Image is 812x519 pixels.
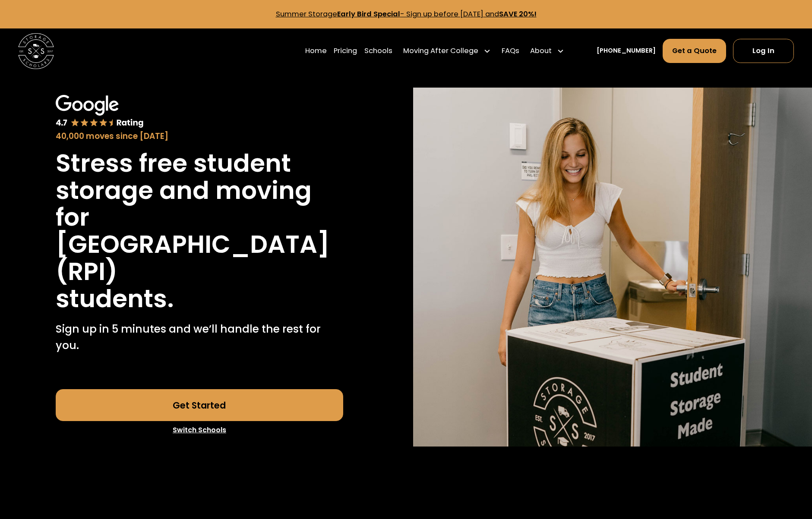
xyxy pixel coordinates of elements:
[526,38,568,63] div: About
[597,46,656,56] a: [PHONE_NUMBER]
[733,39,794,63] a: Log In
[56,389,343,421] a: Get Started
[56,231,343,285] h1: [GEOGRAPHIC_DATA] (RPI)
[56,150,343,231] h1: Stress free student storage and moving for
[337,9,400,19] strong: Early Bird Special
[305,38,327,63] a: Home
[56,421,343,439] a: Switch Schools
[56,285,174,312] h1: students.
[400,38,495,63] div: Moving After College
[413,88,812,447] img: Storage Scholars will have everything waiting for you in your room when you arrive to campus.
[56,130,343,142] div: 40,000 moves since [DATE]
[502,38,519,63] a: FAQs
[56,95,144,129] img: Google 4.7 star rating
[663,39,726,63] a: Get a Quote
[18,33,54,69] img: Storage Scholars main logo
[334,38,357,63] a: Pricing
[499,9,537,19] strong: SAVE 20%!
[56,321,343,353] p: Sign up in 5 minutes and we’ll handle the rest for you.
[364,38,392,63] a: Schools
[403,46,478,57] div: Moving After College
[276,9,537,19] a: Summer StorageEarly Bird Special- Sign up before [DATE] andSAVE 20%!
[530,46,552,57] div: About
